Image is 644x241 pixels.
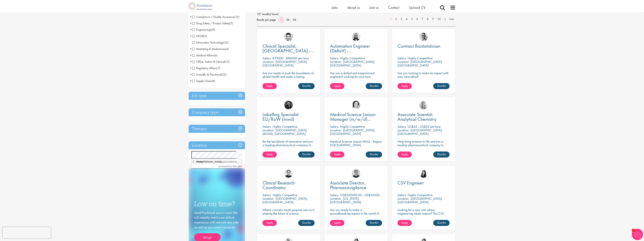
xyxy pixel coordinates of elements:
div: Therapy [189,125,245,133]
span: + [190,20,192,26]
span: Automation Engineer (DeltaV) - [GEOGRAPHIC_DATA] [330,43,375,59]
p: US$45 - US$52 per hour [408,124,441,129]
p: [GEOGRAPHIC_DATA], [GEOGRAPHIC_DATA] [397,60,443,67]
a: 10 [435,17,442,21]
a: 9 [430,17,436,21]
span: About us [347,5,360,10]
span: Salary [397,193,406,197]
p: Looking for a new role where engineering meets impact? This CSV Engineer role is calling your name! [397,208,450,219]
span: 157 result(s) found [257,11,456,17]
span: Apply [401,152,408,156]
a: Apply [262,151,277,158]
a: Labelling Specialist EU/RoW (mwd) [262,112,315,122]
span: Supply Chain [192,79,212,83]
span: + [190,33,192,39]
span: HEOR [192,34,204,38]
span: Location: [262,128,274,132]
span: Apply [401,221,408,225]
a: Shortlist [366,151,382,158]
span: Scientific & Preclinical [192,73,226,77]
p: Highly Competitive [408,193,433,197]
span: Supply Chain [192,79,215,83]
span: Engineering [192,28,210,32]
span: Location: [397,196,409,201]
span: Drug Safety / Product Safety [192,21,229,25]
p: Help bring science to life and join a leading pharmaceutical company to play a key role in delive... [397,140,450,158]
a: George Breen [419,32,428,41]
p: [GEOGRAPHIC_DATA], [GEOGRAPHIC_DATA] [397,128,443,136]
a: Shortlist [433,151,450,158]
a: Greta Prestel [352,101,360,109]
span: (22) [221,73,226,77]
a: Jordan Kiely [352,32,360,41]
img: Shannon Briggs [419,101,428,109]
a: Contract Biostatistician [397,44,450,48]
span: Contact [388,5,399,10]
span: Salary [397,124,406,129]
a: Apply [397,220,412,226]
span: Contract Biostatistician [397,43,440,49]
p: Highly Competitive [340,56,365,60]
span: Information Technology [192,41,223,44]
p: [GEOGRAPHIC_DATA], [GEOGRAPHIC_DATA] [262,60,308,67]
a: 5 [409,17,415,21]
span: Medical Affairs [192,53,218,57]
iframe: reCAPTCHA [3,227,51,238]
span: CSV Engineer [397,180,424,186]
span: Salary [262,124,271,129]
p: Highly Competitive [408,56,433,60]
span: Marketing & Medcomms [192,47,225,51]
span: (23) [223,41,228,44]
p: Are you ready to make a groundbreaking impact in the world of biotechnology? Join a growing compa... [330,208,382,226]
span: Medical Science Liaison Manager (m/w/d) Nephrologie [330,111,375,127]
span: + [190,78,192,84]
a: Join us [369,5,379,10]
span: Salary [262,193,271,197]
p: €75000 - €80000 per hour [273,56,309,60]
a: Shortlist [433,83,450,89]
span: (12) [225,60,230,64]
span: Location: [330,60,341,64]
span: Information Technology [192,41,228,44]
p: Highly Competitive [273,124,298,129]
span: (3) [229,21,233,25]
span: Salary [330,56,338,60]
a: 8 [425,17,430,21]
a: Apply [397,83,412,89]
span: Labelling Specialist EU/RoW (mwd) [262,111,299,122]
a: Shortlist [366,83,382,89]
span: Location: [330,196,341,201]
span: Salary [262,56,271,60]
a: Shortlist [298,151,315,158]
span: [PERSON_NAME] [196,160,223,163]
h3: Location [189,141,245,149]
img: Connor Lynes [284,32,293,41]
a: Apply [330,220,344,226]
a: 3 [399,17,404,21]
img: Bo Forsen [352,169,360,178]
div: Job type [189,92,245,100]
a: Fidan Beqiraj [284,101,293,109]
span: 1 [632,229,635,232]
span: Clinical Specialist, [GEOGRAPHIC_DATA] - Cardiac [262,43,314,59]
span: Phila [196,160,202,163]
p: Are you ready to push the boundaries of global health and make a lasting impact? This role at a h... [262,71,315,89]
p: [GEOGRAPHIC_DATA], [GEOGRAPHIC_DATA] [397,196,443,204]
span: Apply [334,84,341,88]
span: HEOR [192,34,207,38]
span: Jobs [331,5,338,10]
a: Clinical Specialist, [GEOGRAPHIC_DATA] - Cardiac [262,44,315,53]
span: (7) [217,66,220,70]
span: (8) [212,79,215,83]
a: 36 [291,18,297,22]
span: Apply [334,221,341,225]
span: (13) [234,15,239,19]
span: Office, Admin & Clerical [192,60,225,64]
a: Shortlist [298,220,315,226]
span: Results per page [257,17,276,23]
span: Marketing & Medcomms [192,47,229,51]
span: (29) [210,28,215,32]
